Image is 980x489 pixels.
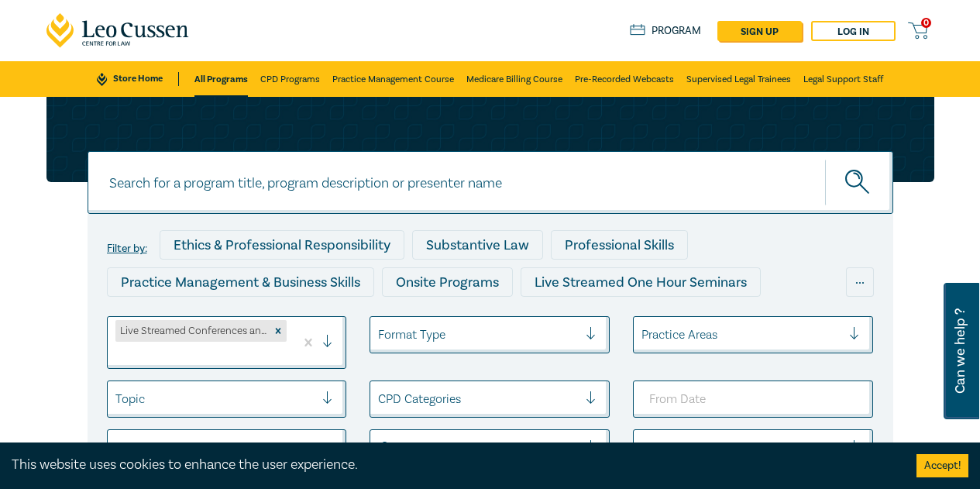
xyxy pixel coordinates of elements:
[97,72,178,86] a: Store Home
[107,267,374,297] div: Practice Management & Business Skills
[811,21,896,41] a: Log in
[378,391,381,408] input: select
[641,326,645,343] input: select
[916,454,968,477] button: Accept cookies
[717,21,802,41] a: sign up
[630,24,702,38] a: Program
[382,267,513,297] div: Onsite Programs
[641,439,645,456] input: select
[407,305,652,334] div: Live Streamed Practical Workshops
[953,292,968,410] span: Can we help ?
[160,230,404,260] div: Ethics & Professional Responsibility
[270,320,287,342] div: Remove Live Streamed Conferences and Intensives
[194,61,248,97] a: All Programs
[521,267,761,297] div: Live Streamed One Hour Seminars
[115,320,270,342] div: Live Streamed Conferences and Intensives
[466,61,562,97] a: Medicare Billing Course
[378,439,381,456] input: select
[575,61,674,97] a: Pre-Recorded Webcasts
[412,230,543,260] div: Substantive Law
[921,18,931,28] span: 0
[551,230,688,260] div: Professional Skills
[115,346,119,363] input: select
[686,61,791,97] a: Supervised Legal Trainees
[803,61,883,97] a: Legal Support Staff
[107,305,399,334] div: Live Streamed Conferences and Intensives
[260,61,320,97] a: CPD Programs
[633,381,873,418] input: From Date
[107,243,147,255] label: Filter by:
[115,391,119,408] input: select
[378,326,381,343] input: select
[332,61,454,97] a: Practice Management Course
[846,267,874,297] div: ...
[88,151,893,214] input: Search for a program title, program description or presenter name
[107,429,347,467] input: To Date
[12,455,893,475] div: This website uses cookies to enhance the user experience.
